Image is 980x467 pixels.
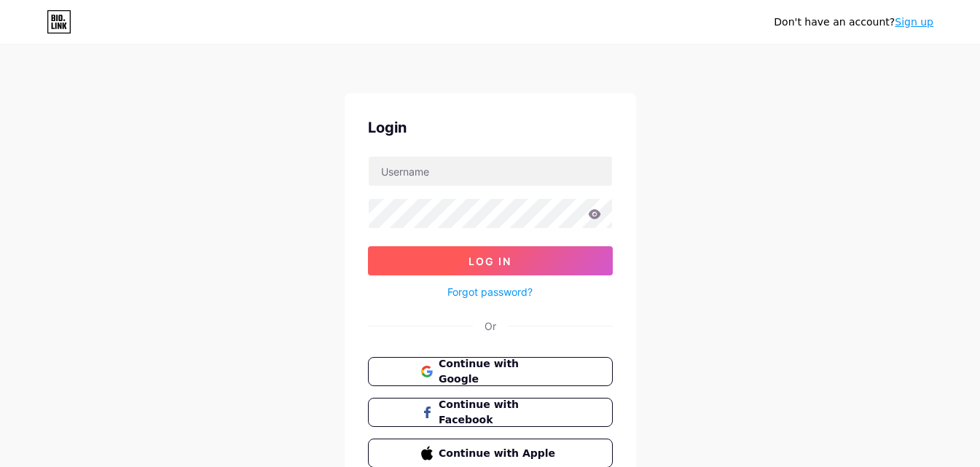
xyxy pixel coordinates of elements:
[439,356,559,387] span: Continue with Google
[368,117,613,138] div: Login
[447,284,533,299] a: Forgot password?
[368,398,613,427] button: Continue with Facebook
[368,357,613,386] button: Continue with Google
[895,16,933,28] a: Sign up
[369,157,612,186] input: Username
[469,255,511,267] span: Log In
[485,318,496,334] div: Or
[439,446,559,461] span: Continue with Apple
[439,397,559,428] span: Continue with Facebook
[368,246,613,275] button: Log In
[774,15,933,30] div: Don't have an account?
